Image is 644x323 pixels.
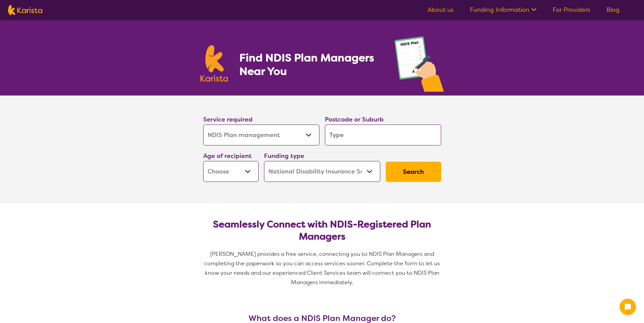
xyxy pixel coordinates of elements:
[8,5,42,15] img: Karista logo
[200,45,228,82] img: Karista logo
[606,6,620,14] a: Blog
[428,6,454,14] a: About us
[325,115,384,124] label: Postcode or Suburb
[470,6,536,14] a: Funding Information
[386,162,441,182] button: Search
[553,6,590,14] a: For Providers
[264,152,304,160] label: Funding type
[203,152,252,160] label: Age of recipient
[200,314,444,323] h3: What does a NDIS Plan Manager do?
[239,51,381,78] h1: Find NDIS Plan Managers Near You
[209,218,436,243] h2: Seamlessly Connect with NDIS-Registered Plan Managers
[204,250,441,286] span: [PERSON_NAME] provides a free service, connecting you to NDIS Plan Managers and completing the pa...
[325,125,441,145] input: Type
[203,115,253,124] label: Service required
[395,36,444,96] img: plan-management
